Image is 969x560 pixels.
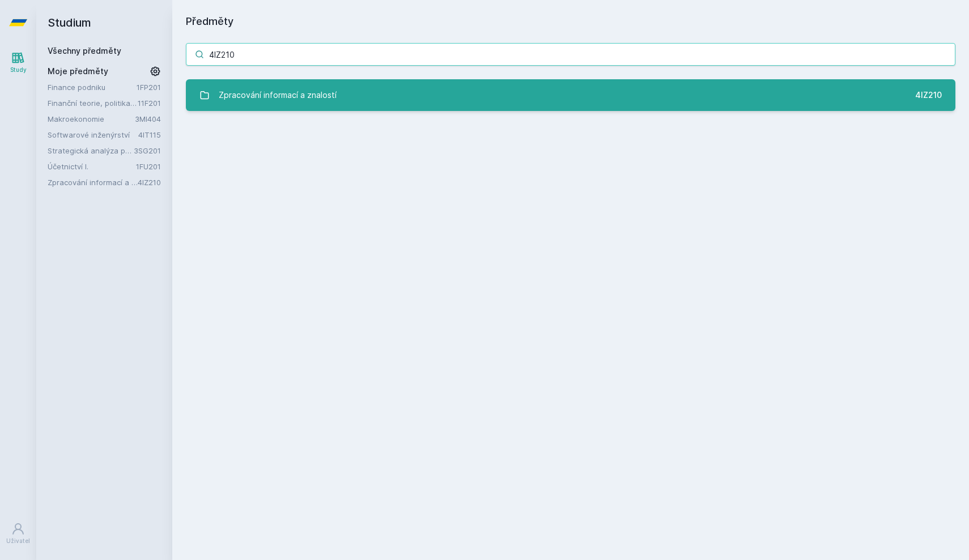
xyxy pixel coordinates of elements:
h1: Předměty [186,14,955,29]
a: 1FP201 [137,83,161,92]
a: 4IT115 [138,130,161,139]
a: 3MI404 [135,114,161,123]
div: Zpracování informací a znalostí [219,84,337,106]
a: Zpracování informací a znalostí [48,177,138,188]
div: 4IZ210 [915,89,942,101]
a: Strategická analýza pro informatiky a statistiky [48,145,134,156]
a: 11F201 [138,99,161,108]
a: Finanční teorie, politika a instituce [48,97,138,109]
a: 1FU201 [136,162,161,171]
a: Study [2,45,34,80]
a: Účetnictví I. [48,161,136,172]
input: Název nebo ident předmětu… [186,43,955,66]
a: Finance podniku [48,82,137,93]
a: Všechny předměty [48,46,121,55]
a: Makroekonomie [48,113,135,125]
a: Softwarové inženýrství [48,129,138,140]
a: 4IZ210 [138,178,161,187]
div: Study [10,66,27,74]
a: Uživatel [2,516,34,551]
div: Uživatel [6,537,30,545]
a: 3SG201 [134,146,161,155]
span: Moje předměty [48,66,108,77]
a: Zpracování informací a znalostí 4IZ210 [186,79,955,111]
